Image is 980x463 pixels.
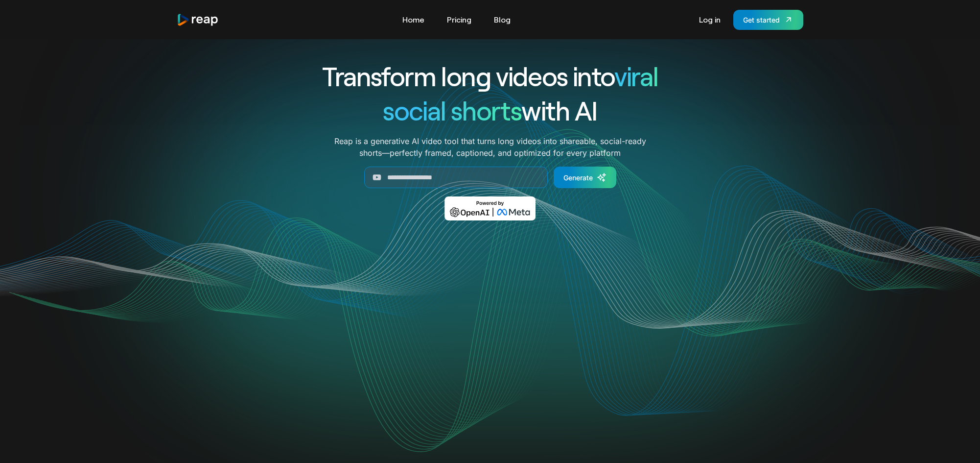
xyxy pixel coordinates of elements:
[286,59,694,93] h1: Transform long videos into
[444,196,536,220] img: Powered by OpenAI & Meta
[733,10,803,30] a: Get started
[614,60,658,92] span: viral
[293,235,687,432] video: Your browser does not support the video tag.
[694,12,725,27] a: Log in
[554,167,616,188] a: Generate
[334,135,646,159] p: Reap is a generative AI video tool that turns long videos into shareable, social-ready shorts—per...
[177,13,219,26] a: home
[743,15,780,25] div: Get started
[397,12,429,27] a: Home
[383,94,521,126] span: social shorts
[489,12,515,27] a: Blog
[563,172,593,183] div: Generate
[286,167,694,188] form: Generate Form
[286,93,694,127] h1: with AI
[442,12,476,27] a: Pricing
